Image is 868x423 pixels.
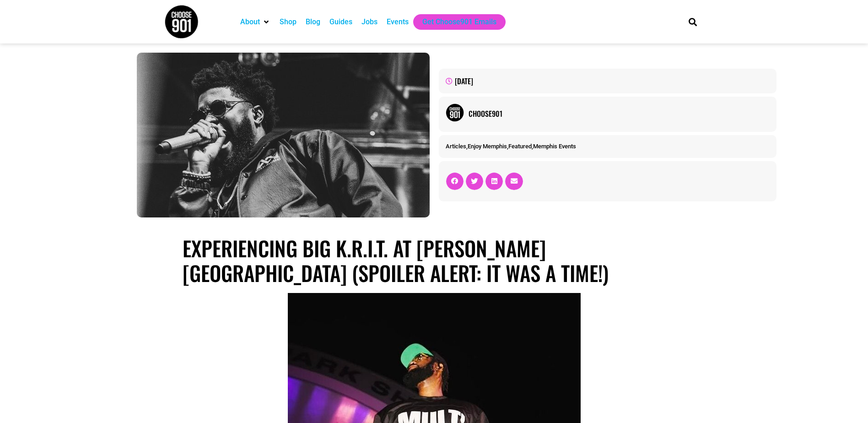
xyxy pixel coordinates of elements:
a: Shop [280,16,297,27]
a: Blog [306,16,320,27]
div: Search [685,14,700,29]
a: Articles [446,143,466,150]
nav: Main nav [236,14,673,30]
a: Memphis Events [533,143,576,150]
h1: Experiencing Big K.R.I.T. at [PERSON_NAME][GEOGRAPHIC_DATA] (Spoiler Alert: It was a time!) [183,236,685,285]
div: Share on facebook [446,173,464,190]
img: Picture of Choose901 [446,103,464,122]
div: Share on twitter [466,173,483,190]
a: Events [387,16,409,27]
a: About [240,16,260,27]
div: Share on linkedin [485,173,503,190]
div: About [236,14,275,30]
a: Guides [329,16,352,27]
div: Share on email [505,173,523,190]
a: Jobs [361,16,377,27]
a: Choose901 [469,108,770,119]
a: Get Choose901 Emails [422,16,496,27]
time: [DATE] [455,76,473,87]
a: Featured [508,143,532,150]
a: Enjoy Memphis [468,143,507,150]
span: , , , [446,143,576,150]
